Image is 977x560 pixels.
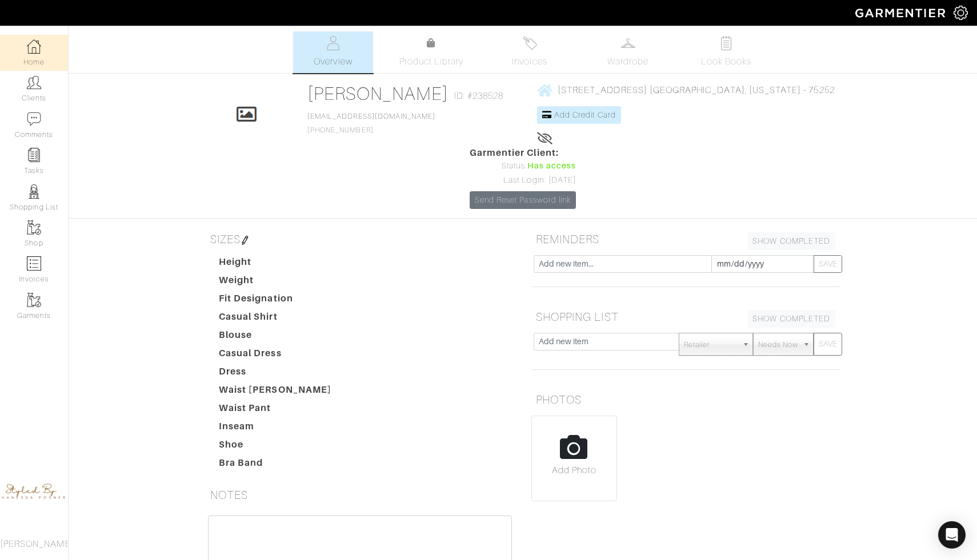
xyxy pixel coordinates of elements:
img: garments-icon-b7da505a4dc4fd61783c78ac3ca0ef83fa9d6f193b1c9dc38574b1d14d53ca28.png [27,220,41,235]
dt: Waist [PERSON_NAME] [210,383,341,401]
a: Product Library [391,37,471,69]
img: clients-icon-6bae9207a08558b7cb47a8932f037763ab4055f8c8b6bfacd5dc20c3e0201464.png [27,75,41,90]
dt: Height [210,255,341,273]
button: SAVE [814,333,842,356]
h5: SHOPPING LIST [531,305,840,328]
a: SHOW COMPLETED [747,310,835,328]
img: dashboard-icon-dbcd8f5a0b271acd01030246c82b418ddd0df26cd7fceb0bd07c9910d44c42f6.png [27,39,41,54]
dt: Fit Designation [210,292,341,310]
span: Invoices [512,55,547,69]
span: Wardrobe [607,55,648,69]
span: Product Library [399,55,464,69]
h5: NOTES [206,484,514,506]
img: basicinfo-40fd8af6dae0f16599ec9e87c0ef1c0a1fdea2edbe929e3d69a839185d80c458.svg [326,36,341,50]
img: comment-icon-a0a6a9ef722e966f86d9cbdc48e553b5cf19dbc54f86b18d962a5391bc8f6eb6.png [27,112,41,126]
dt: Bra Band [210,456,341,474]
a: Wardrobe [588,31,668,73]
img: orders-27d20c2124de7fd6de4e0e44c1d41de31381a507db9b33961299e4e07d508b8c.svg [523,36,537,50]
dt: Casual Shirt [210,310,341,328]
img: gear-icon-white-bd11855cb880d31180b6d7d6211b90ccbf57a29d726f0c71d8c61bd08dd39cc2.png [954,6,968,20]
dt: Blouse [210,328,341,347]
button: SAVE [814,255,842,273]
a: Send Reset Password link [470,191,576,209]
img: reminder-icon-8004d30b9f0a5d33ae49ab947aed9ed385cf756f9e5892f1edd6e32f2345188e.png [27,148,41,162]
a: SHOW COMPLETED [747,232,835,250]
dt: Weight [210,273,341,292]
span: Look Books [701,55,752,69]
div: Open Intercom Messenger [938,521,966,549]
span: Retailer [684,333,738,356]
h5: SIZES [206,228,514,251]
h5: REMINDERS [531,228,840,251]
img: wardrobe-487a4870c1b7c33e795ec22d11cfc2ed9d08956e64fb3008fe2437562e282088.svg [621,36,635,50]
dt: Shoe [210,438,341,456]
a: [PERSON_NAME] [307,83,449,104]
a: Overview [293,31,373,73]
a: Look Books [686,31,766,73]
input: Add new item [534,333,679,350]
span: ID: #238528 [454,89,504,103]
a: [STREET_ADDRESS] [GEOGRAPHIC_DATA], [US_STATE] - 75252 [537,83,835,97]
span: [STREET_ADDRESS] [GEOGRAPHIC_DATA], [US_STATE] - 75252 [558,85,835,95]
dt: Inseam [210,420,341,438]
dt: Dress [210,365,341,383]
input: Add new item... [534,255,712,273]
img: stylists-icon-eb353228a002819b7ec25b43dbf5f0378dd9e0616d9560372ff212230b889e62.png [27,184,41,199]
img: todo-9ac3debb85659649dc8f770b8b6100bb5dab4b48dedcbae339e5042a72dfd3cc.svg [719,36,734,50]
a: [EMAIL_ADDRESS][DOMAIN_NAME] [307,112,435,120]
dt: Casual Dress [210,347,341,365]
a: Invoices [490,31,570,73]
span: Has access [527,160,576,172]
span: [PHONE_NUMBER] [307,112,435,134]
div: Last Login: [DATE] [470,174,576,187]
dt: Waist Pant [210,401,341,420]
img: garments-icon-b7da505a4dc4fd61783c78ac3ca0ef83fa9d6f193b1c9dc38574b1d14d53ca28.png [27,293,41,307]
div: Status: [470,160,576,172]
span: Add Credit Card [554,110,616,119]
h5: PHOTOS [531,388,840,411]
a: Add Credit Card [537,106,621,124]
span: Overview [314,55,352,69]
img: garmentier-logo-header-white-b43fb05a5012e4ada735d5af1a66efaba907eab6374d6393d1fbf88cb4ef424d.png [850,3,954,23]
img: pen-cf24a1663064a2ec1b9c1bd2387e9de7a2fa800b781884d57f21acf72779bad2.png [241,236,250,245]
span: Needs Now [758,333,798,356]
span: Garmentier Client: [470,146,576,160]
img: orders-icon-0abe47150d42831381b5fb84f609e132dff9fe21cb692f30cb5eec754e2cba89.png [27,256,41,271]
